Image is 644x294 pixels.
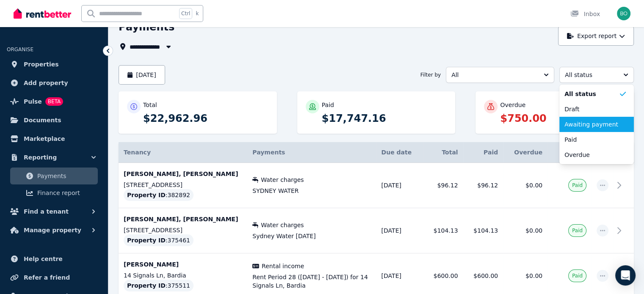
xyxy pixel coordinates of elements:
a: Add property [7,74,101,91]
span: All status [564,90,619,98]
span: Property ID [127,236,166,245]
p: [PERSON_NAME] [124,260,242,269]
span: Payments [37,171,94,181]
span: Paid [572,182,583,189]
span: Filter by [420,71,441,78]
button: All status [559,67,634,83]
span: Marketplace [24,134,65,144]
span: Property ID [127,191,166,199]
span: $0.00 [525,272,542,279]
a: Documents [7,112,101,129]
span: Finance report [37,188,94,198]
p: $750.00 [500,112,625,125]
span: Documents [24,115,61,125]
span: BETA [45,97,63,106]
span: Ctrl [179,8,192,19]
th: Tenancy [119,142,247,163]
a: Help centre [7,250,101,267]
span: Paid [564,135,619,144]
a: Payments [10,168,98,184]
span: Add property [24,78,68,88]
span: $0.00 [525,227,542,234]
h1: Payments [119,20,174,34]
a: Finance report [10,184,98,201]
img: HARI KRISHNA [617,7,630,20]
button: Manage property [7,222,101,239]
button: All [446,67,554,83]
span: Pulse [24,96,42,107]
span: Find a tenant [24,206,69,217]
th: Status [547,142,591,163]
span: Manage property [24,225,81,235]
a: Marketplace [7,130,101,147]
p: 14 Signals Ln, Bardia [124,271,242,280]
span: Paid [572,227,583,234]
ul: All status [559,85,634,164]
td: $96.12 [463,163,503,208]
td: $104.13 [463,208,503,253]
p: $22,962.96 [143,112,268,125]
span: Property ID [127,281,166,290]
span: All [451,71,537,79]
span: Payments [252,149,285,156]
div: Open Intercom Messenger [615,265,636,286]
span: Water charges [261,221,304,229]
p: Total [143,101,157,109]
span: All status [565,71,616,79]
a: Refer a friend [7,269,101,286]
span: Draft [564,105,619,113]
span: Properties [24,59,59,69]
p: [STREET_ADDRESS] [124,181,242,189]
span: Overdue [564,151,619,159]
button: Reporting [7,149,101,166]
p: Overdue [500,101,525,109]
div: : 375511 [124,280,193,291]
span: k [196,10,199,17]
a: Properties [7,56,101,73]
th: Due date [376,142,423,163]
td: $96.12 [423,163,463,208]
button: [DATE] [119,65,165,85]
span: Water charges [261,176,304,184]
span: Rental income [262,262,304,270]
img: RentBetter [14,7,71,20]
td: $104.13 [423,208,463,253]
p: $17,747.16 [322,112,447,125]
span: Rent Period 28 ([DATE] - [DATE]) for 14 Signals Ln, Bardia [252,273,371,290]
th: Overdue [503,142,547,163]
span: Refer a friend [24,272,70,283]
span: Paid [572,272,583,279]
p: Paid [322,101,334,109]
div: : 382892 [124,189,193,201]
p: [PERSON_NAME], [PERSON_NAME] [124,170,242,178]
th: Paid [463,142,503,163]
td: [DATE] [376,163,423,208]
span: $0.00 [525,182,542,189]
th: Total [423,142,463,163]
span: ORGANISE [7,47,33,52]
div: : 375461 [124,234,193,246]
div: Inbox [570,10,600,18]
span: Reporting [24,152,57,162]
button: Export report [558,26,634,46]
span: Awaiting payment [564,120,619,129]
p: [PERSON_NAME], [PERSON_NAME] [124,215,242,223]
td: [DATE] [376,208,423,253]
span: Sydney Water [DATE] [252,232,371,240]
button: Find a tenant [7,203,101,220]
span: Help centre [24,254,63,264]
a: PulseBETA [7,93,101,110]
span: SYDNEY WATER [252,187,371,195]
p: [STREET_ADDRESS] [124,226,242,234]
